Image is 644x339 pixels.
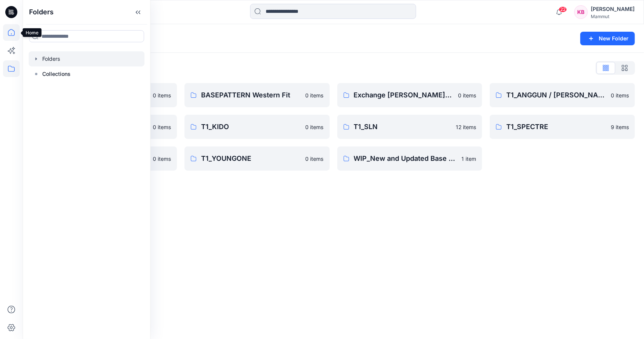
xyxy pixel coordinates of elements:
[184,146,330,171] a: T1_YOUNGONE0 items
[591,5,635,14] div: [PERSON_NAME]
[153,155,171,163] p: 0 items
[611,123,629,131] p: 9 items
[354,122,452,132] p: T1_SLN
[461,155,476,163] p: 1 item
[354,90,454,100] p: Exchange [PERSON_NAME] & [PERSON_NAME]
[506,122,606,132] p: T1_SPECTRE
[42,69,71,79] p: Collections
[337,83,483,107] a: Exchange [PERSON_NAME] & [PERSON_NAME]0 items
[580,32,635,45] button: New Folder
[574,5,588,19] div: KB
[611,91,629,99] p: 0 items
[559,6,567,12] span: 22
[201,153,301,164] p: T1_YOUNGONE
[306,123,324,131] p: 0 items
[153,91,171,99] p: 0 items
[354,153,457,164] p: WIP_New and Updated Base Pattern
[337,146,483,171] a: WIP_New and Updated Base Pattern1 item
[506,90,606,100] p: T1_ANGGUN / [PERSON_NAME]
[591,14,635,19] div: Mammut
[337,115,483,139] a: T1_SLN12 items
[456,123,476,131] p: 12 items
[306,155,324,163] p: 0 items
[201,90,301,100] p: BASEPATTERN Western Fit
[153,123,171,131] p: 0 items
[490,115,635,139] a: T1_SPECTRE9 items
[184,83,330,107] a: BASEPATTERN Western Fit0 items
[490,83,635,107] a: T1_ANGGUN / [PERSON_NAME]0 items
[201,122,301,132] p: T1_KIDO
[306,91,324,99] p: 0 items
[458,91,476,99] p: 0 items
[184,115,330,139] a: T1_KIDO0 items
